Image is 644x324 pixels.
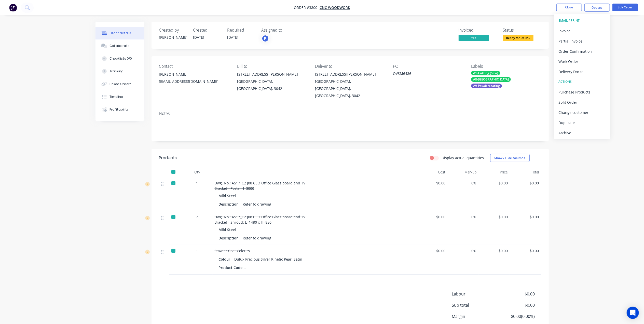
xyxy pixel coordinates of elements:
div: [GEOGRAPHIC_DATA], [GEOGRAPHIC_DATA], 3042 [237,78,307,92]
div: Order details [109,31,131,35]
span: 0% [449,248,477,253]
button: Archive [554,128,610,138]
div: Markup [447,167,479,177]
button: ACTIONS [554,77,610,87]
div: Labels [471,64,541,69]
div: Qty [182,167,213,177]
div: Notes [159,111,541,116]
button: Edit Order [612,4,638,11]
div: ACTIONS [558,78,605,85]
span: Ready for Deliv... [503,35,533,41]
span: 1 [196,180,198,186]
img: Factory [9,4,17,11]
div: Assigned to [262,28,312,33]
span: $0.00 [512,214,539,220]
div: Bill to [237,64,307,69]
span: $0.00 [481,214,508,220]
button: Duplicate [554,117,610,128]
div: Required [227,28,255,33]
div: Product Code: - [219,264,248,271]
span: Powder Coat Colours [215,248,250,253]
span: Labour [452,291,497,297]
button: Close [556,4,582,11]
div: [GEOGRAPHIC_DATA], [GEOGRAPHIC_DATA], [GEOGRAPHIC_DATA], 3042 [315,78,385,99]
div: [PERSON_NAME][EMAIL_ADDRESS][DOMAIN_NAME] [159,71,229,87]
button: Purchase Products [554,87,610,97]
span: $0.00 [481,248,508,253]
div: Timeline [109,94,123,99]
div: Invoice [558,27,605,35]
div: Tracking [109,69,124,74]
div: [STREET_ADDRESS][PERSON_NAME][GEOGRAPHIC_DATA], [GEOGRAPHIC_DATA], 3042 [237,71,307,92]
div: Mild Steel [219,226,238,233]
div: Change customer [558,109,605,116]
button: Delivery Docket [554,66,610,77]
span: $0.00 [418,248,446,253]
div: Dulux Precious Silver Kinetic Pearl Satin [232,255,305,263]
div: Duplicate [558,119,605,126]
span: Dwg. No.: A517_C2 J08 CEO Office Glass board and TV Bracket - Posts: H=3000 [215,181,306,191]
button: Timeline [95,90,144,103]
button: Profitability [95,103,144,116]
button: Show / Hide columns [490,154,530,162]
div: Linked Orders [109,82,131,86]
a: CNC WOODWORK [320,5,350,10]
div: A8-[GEOGRAPHIC_DATA] [471,77,511,82]
span: 0% [449,214,477,220]
span: 0% [449,180,477,186]
span: $0.00 [481,180,508,186]
span: [DATE] [227,35,239,40]
div: Delivery Docket [558,68,605,75]
div: Deliver to [315,64,385,69]
span: Order #3800 - [294,5,320,10]
div: Contact [159,64,229,69]
div: Created [193,28,221,33]
div: Collaborate [109,44,130,48]
button: Order Confirmation [554,46,610,56]
div: Colour [219,255,232,263]
span: $0.00 [512,248,539,253]
div: Archive [558,129,605,137]
div: Purchase Products [558,88,605,96]
span: 1 [196,248,198,253]
div: [STREET_ADDRESS][PERSON_NAME] [237,71,307,78]
div: [PERSON_NAME] [159,35,187,40]
button: Change customer [554,107,610,117]
button: Work Order [554,56,610,66]
button: Checklists 0/0 [95,52,144,65]
div: Description [219,200,241,208]
div: Cost [416,167,448,177]
button: Ready for Deliv... [503,35,533,42]
button: EMAIL / PRINT [554,16,610,26]
button: Collaborate [95,39,144,52]
button: Order details [95,27,144,39]
div: Partial Invoice [558,37,605,45]
span: Sub total [452,302,497,308]
span: $0.00 [512,180,539,186]
div: Split Order [558,99,605,106]
div: A1-Cutting (Saw) [471,71,500,75]
div: Checklists 0/0 [109,56,132,61]
div: [PERSON_NAME] [159,71,229,78]
button: P [262,35,269,42]
span: $0.00 [497,302,535,308]
span: [DATE] [193,35,204,40]
span: Yes [459,35,489,41]
div: [STREET_ADDRESS][PERSON_NAME][GEOGRAPHIC_DATA], [GEOGRAPHIC_DATA], [GEOGRAPHIC_DATA], 3042 [315,71,385,99]
div: Total [510,167,541,177]
span: $0.00 [418,180,446,186]
div: QVSM6486 [393,71,457,78]
div: Open Intercom Messenger [627,307,639,319]
button: Options [584,4,610,12]
div: Refer to drawing [241,234,273,242]
div: A9-Powdercoating [471,84,502,88]
div: Description [219,234,241,242]
button: Invoice [554,26,610,36]
div: Mild Steel [219,192,238,199]
span: $0.00 [497,291,535,297]
button: Split Order [554,97,610,107]
div: Profitability [109,107,129,112]
div: [STREET_ADDRESS][PERSON_NAME] [315,71,385,78]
